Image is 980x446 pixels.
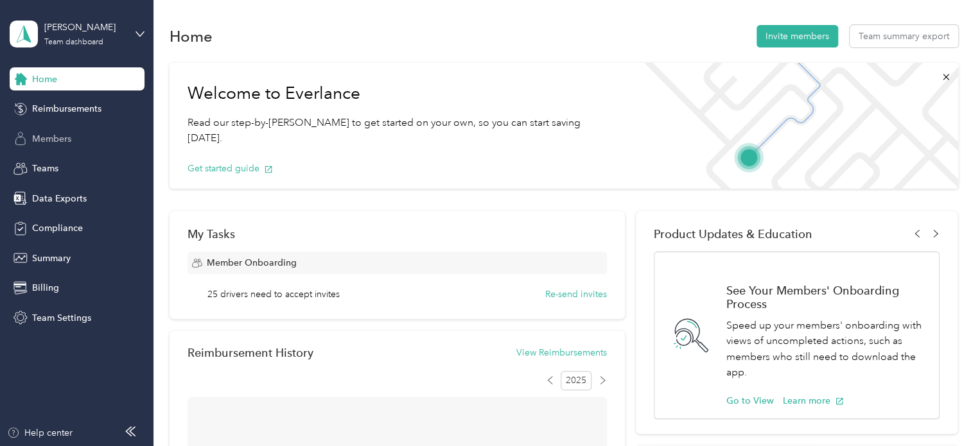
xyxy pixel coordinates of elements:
button: View Reimbursements [516,346,607,359]
p: Read our step-by-[PERSON_NAME] to get started on your own, so you can start saving [DATE]. [188,115,614,146]
span: Teams [32,162,58,175]
div: My Tasks [188,227,607,241]
img: Welcome to everlance [631,63,958,189]
span: 2025 [561,371,591,390]
span: Billing [32,281,59,295]
button: Get started guide [188,162,273,175]
h1: Home [170,30,213,43]
button: Team summary export [850,25,958,47]
h2: Reimbursement History [188,346,313,359]
span: Member Onboarding [207,256,297,270]
div: [PERSON_NAME] [44,21,125,34]
span: 25 drivers need to accept invites [207,287,340,301]
span: Data Exports [32,192,87,205]
div: Team dashboard [44,39,103,46]
span: Home [32,73,57,86]
iframe: Everlance-gr Chat Button Frame [908,374,980,446]
button: Re-send invites [545,287,607,301]
h1: See Your Members' Onboarding Process [726,284,925,311]
span: Members [32,132,71,146]
p: Speed up your members' onboarding with views of uncompleted actions, such as members who still ne... [726,318,925,381]
span: Compliance [32,221,83,235]
button: Invite members [757,25,838,47]
span: Team Settings [32,311,91,325]
button: Go to View [726,394,774,407]
h1: Welcome to Everlance [188,83,614,104]
span: Reimbursements [32,102,101,116]
span: Product Updates & Education [654,227,812,241]
button: Help center [7,426,73,440]
span: Summary [32,252,71,265]
button: Learn more [783,394,844,407]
